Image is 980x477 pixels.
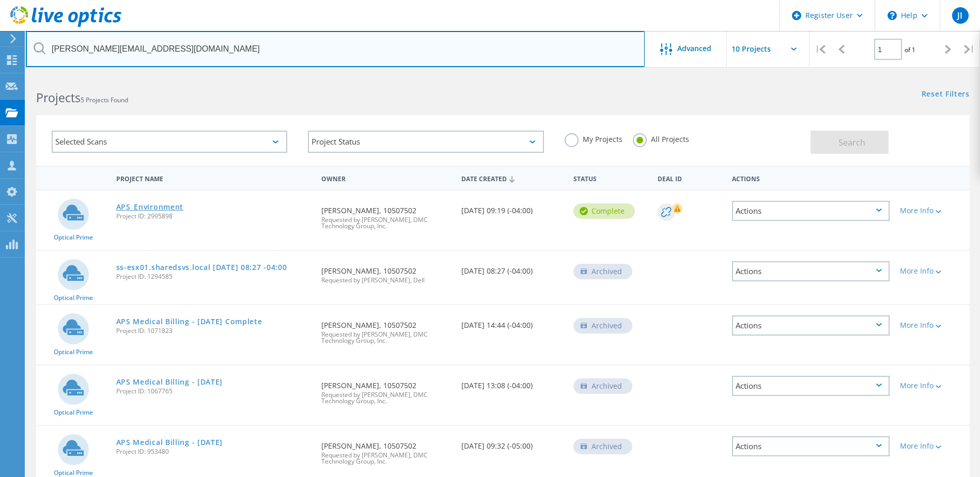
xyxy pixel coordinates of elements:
div: Archived [573,318,632,333]
span: Optical Prime [54,349,93,355]
div: [DATE] 09:19 (-04:00) [456,190,568,225]
div: Complete [573,203,635,219]
div: Status [568,168,652,187]
a: ss-esx01.sharedsvs.local [DATE] 08:27 -04:00 [116,264,287,271]
span: Requested by [PERSON_NAME], Dell [321,277,451,283]
span: Requested by [PERSON_NAME], DMC Technology Group, Inc. [321,452,451,465]
div: [PERSON_NAME], 10507502 [316,190,456,240]
span: 5 Projects Found [81,96,128,104]
label: My Projects [565,133,623,143]
div: Project Name [111,168,317,187]
div: More Info [900,267,965,275]
span: Project ID: 1067765 [116,388,312,394]
div: [DATE] 09:32 (-05:00) [456,426,568,460]
div: Actions [732,261,890,281]
b: Projects [36,89,81,106]
div: Selected Scans [52,131,287,153]
span: Optical Prime [54,234,93,241]
a: APS Medical Billing - [DATE] [116,378,223,386]
div: Actions [732,201,890,221]
div: [DATE] 13:08 (-04:00) [456,365,568,400]
div: More Info [900,322,965,329]
span: Advanced [677,45,711,52]
span: Project ID: 2995898 [116,213,312,219]
div: Actions [732,436,890,456]
div: More Info [900,382,965,389]
div: | [959,31,980,68]
a: Live Optics Dashboard [10,22,121,29]
a: APS Medical Billing - [DATE] Complete [116,318,262,325]
span: Requested by [PERSON_NAME], DMC Technology Group, Inc. [321,217,451,229]
div: Archived [573,439,632,454]
div: | [810,31,831,68]
span: Optical Prime [54,295,93,301]
div: Actions [727,168,895,187]
span: of 1 [905,45,915,54]
div: Actions [732,315,890,336]
span: Optical Prime [54,409,93,416]
button: Search [811,131,889,154]
span: Project ID: 1294585 [116,274,312,280]
div: More Info [900,442,965,450]
svg: \n [888,11,897,20]
div: Date Created [456,168,568,188]
input: Search projects by name, owner, ID, company, etc [26,31,645,67]
a: APS Medical Billing - [DATE] [116,439,223,446]
div: More Info [900,207,965,214]
div: [PERSON_NAME], 10507502 [316,251,456,294]
div: Project Status [308,131,543,153]
div: Owner [316,168,456,187]
div: Actions [732,376,890,396]
a: Reset Filters [922,90,970,99]
div: Archived [573,264,632,279]
div: [PERSON_NAME], 10507502 [316,305,456,354]
div: [DATE] 08:27 (-04:00) [456,251,568,285]
label: All Projects [633,133,689,143]
span: Optical Prime [54,470,93,476]
div: Archived [573,378,632,394]
div: [DATE] 14:44 (-04:00) [456,305,568,339]
div: Deal Id [652,168,727,187]
span: Requested by [PERSON_NAME], DMC Technology Group, Inc. [321,331,451,344]
span: Search [838,137,865,148]
div: [PERSON_NAME], 10507502 [316,426,456,475]
span: Requested by [PERSON_NAME], DMC Technology Group, Inc. [321,392,451,404]
span: Project ID: 1071823 [116,328,312,334]
span: JI [957,11,962,20]
a: APS_Environment [116,203,184,211]
span: Project ID: 953480 [116,449,312,455]
div: [PERSON_NAME], 10507502 [316,365,456,415]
